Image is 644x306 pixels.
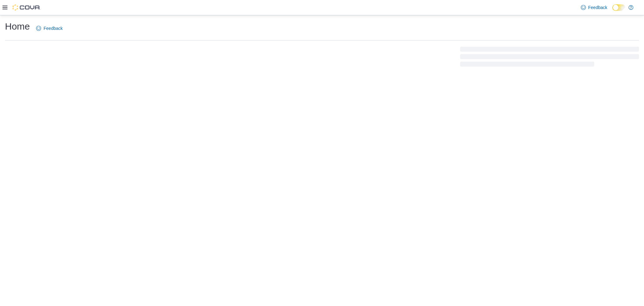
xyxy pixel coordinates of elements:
[460,48,639,68] span: Loading
[578,1,610,14] a: Feedback
[588,4,607,11] span: Feedback
[12,4,40,11] img: Cova
[5,20,30,33] h1: Home
[612,4,625,11] input: Dark Mode
[34,22,65,35] a: Feedback
[44,25,63,31] span: Feedback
